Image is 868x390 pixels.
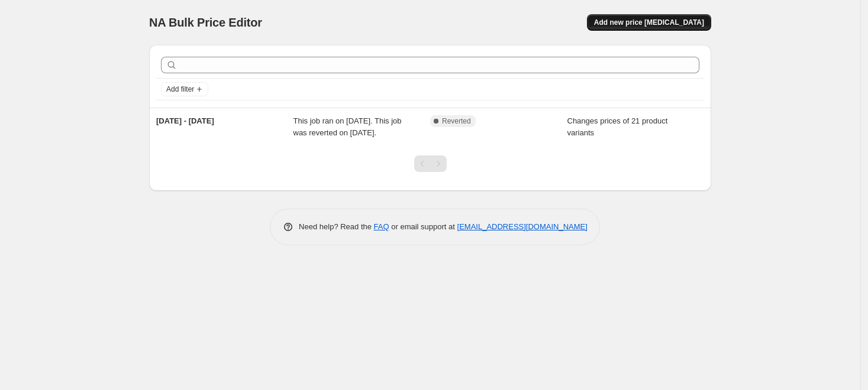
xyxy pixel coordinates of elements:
span: This job ran on [DATE]. This job was reverted on [DATE]. [293,116,402,137]
span: NA Bulk Price Editor [149,16,262,29]
button: Add new price [MEDICAL_DATA] [587,14,711,31]
span: Add new price [MEDICAL_DATA] [594,18,704,27]
button: Add filter [161,82,208,96]
a: [EMAIL_ADDRESS][DOMAIN_NAME] [457,222,588,231]
span: Need help? Read the [299,222,374,231]
span: or email support at [389,222,457,231]
span: Reverted [442,116,471,126]
nav: Pagination [414,155,447,172]
span: [DATE] - [DATE] [156,116,214,125]
span: Add filter [166,84,194,94]
span: Changes prices of 21 product variants [567,116,668,137]
a: FAQ [374,222,389,231]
